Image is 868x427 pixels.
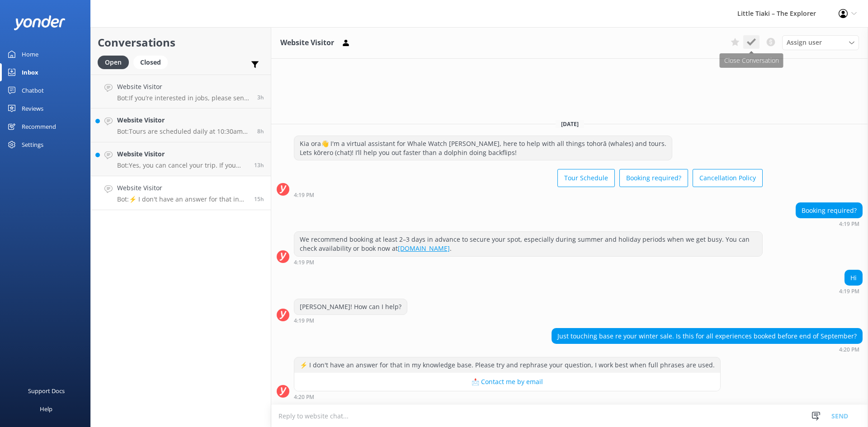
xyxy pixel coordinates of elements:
[133,56,168,69] div: Closed
[91,176,271,210] a: Website VisitorBot:⚡ I don't have an answer for that in my knowledge base. Please try and rephras...
[839,347,859,352] strong: 4:20 PM
[557,169,615,187] button: Tour Schedule
[133,57,172,67] a: Closed
[294,357,720,373] div: ⚡ I don't have an answer for that in my knowledge base. Please try and rephrase your question, I ...
[294,232,762,256] div: We recommend booking at least 2–3 days in advance to secure your spot, especially during summer a...
[117,82,250,92] h4: Website Visitor
[398,244,450,253] a: [DOMAIN_NAME]
[693,169,763,187] button: Cancellation Policy
[839,221,859,227] strong: 4:19 PM
[782,35,859,50] div: Assign User
[556,120,584,128] span: [DATE]
[28,382,65,400] div: Support Docs
[294,373,720,391] button: 📩 Contact me by email
[257,94,264,101] span: Sep 25 2025 05:13am (UTC +12:00) Pacific/Auckland
[254,195,264,203] span: Sep 24 2025 04:20pm (UTC +12:00) Pacific/Auckland
[294,394,314,400] strong: 4:20 PM
[257,127,264,135] span: Sep 24 2025 11:28pm (UTC +12:00) Pacific/Auckland
[98,34,264,51] h2: Conversations
[117,115,250,125] h4: Website Visitor
[845,270,862,286] div: Hi
[294,299,407,314] div: [PERSON_NAME]! How can I help?
[117,161,247,169] p: Bot: Yes, you can cancel your trip. If you cancel more than 48 hours in advance of your tour depa...
[619,169,688,187] button: Booking required?
[294,260,314,265] strong: 4:19 PM
[787,38,822,47] span: Assign user
[552,346,863,352] div: Sep 24 2025 04:20pm (UTC +12:00) Pacific/Auckland
[22,63,38,81] div: Inbox
[280,37,334,49] h3: Website Visitor
[552,328,862,344] div: Just touching base re your winter sale. Is this for all experiences booked before end of September?
[22,81,44,99] div: Chatbot
[254,161,264,169] span: Sep 24 2025 06:58pm (UTC +12:00) Pacific/Auckland
[294,192,314,198] strong: 4:19 PM
[40,400,52,418] div: Help
[22,99,43,117] div: Reviews
[117,183,247,193] h4: Website Visitor
[117,94,250,102] p: Bot: If you’re interested in jobs, please send your C.V. to [EMAIL_ADDRESS][DOMAIN_NAME]. You can...
[91,75,271,108] a: Website VisitorBot:If you’re interested in jobs, please send your C.V. to [EMAIL_ADDRESS][DOMAIN_...
[796,203,862,218] div: Booking required?
[117,195,247,203] p: Bot: ⚡ I don't have an answer for that in my knowledge base. Please try and rephrase your questio...
[294,136,672,160] div: Kia ora👋 I'm a virtual assistant for Whale Watch [PERSON_NAME], here to help with all things toho...
[22,136,43,154] div: Settings
[91,142,271,176] a: Website VisitorBot:Yes, you can cancel your trip. If you cancel more than 48 hours in advance of ...
[294,259,763,265] div: Sep 24 2025 04:19pm (UTC +12:00) Pacific/Auckland
[294,394,721,400] div: Sep 24 2025 04:20pm (UTC +12:00) Pacific/Auckland
[294,318,314,324] strong: 4:19 PM
[294,317,407,324] div: Sep 24 2025 04:19pm (UTC +12:00) Pacific/Auckland
[839,289,859,294] strong: 4:19 PM
[117,149,247,159] h4: Website Visitor
[98,57,133,67] a: Open
[839,288,863,294] div: Sep 24 2025 04:19pm (UTC +12:00) Pacific/Auckland
[91,108,271,142] a: Website VisitorBot:Tours are scheduled daily at 10:30am year-round. Extra tours may be added at 7...
[22,117,56,136] div: Recommend
[294,192,763,198] div: Sep 24 2025 04:19pm (UTC +12:00) Pacific/Auckland
[22,45,38,63] div: Home
[14,15,66,30] img: yonder-white-logo.png
[98,56,129,69] div: Open
[796,221,863,227] div: Sep 24 2025 04:19pm (UTC +12:00) Pacific/Auckland
[117,127,250,136] p: Bot: Tours are scheduled daily at 10:30am year-round. Extra tours may be added at 7:45am and 1:15...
